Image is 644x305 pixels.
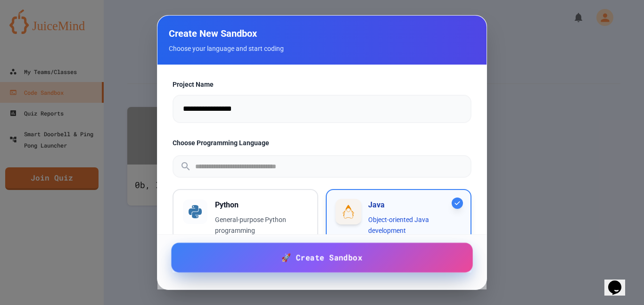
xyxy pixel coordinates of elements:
[368,199,461,211] h3: Java
[604,267,635,296] iframe: chat widget
[169,27,475,40] h2: Create New Sandbox
[281,251,362,263] span: 🚀 Create Sandbox
[368,214,461,236] p: Object-oriented Java development
[173,80,471,89] label: Project Name
[173,138,471,148] label: Choose Programming Language
[215,214,308,236] p: General-purpose Python programming
[169,44,475,53] p: Choose your language and start coding
[215,199,308,211] h3: Python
